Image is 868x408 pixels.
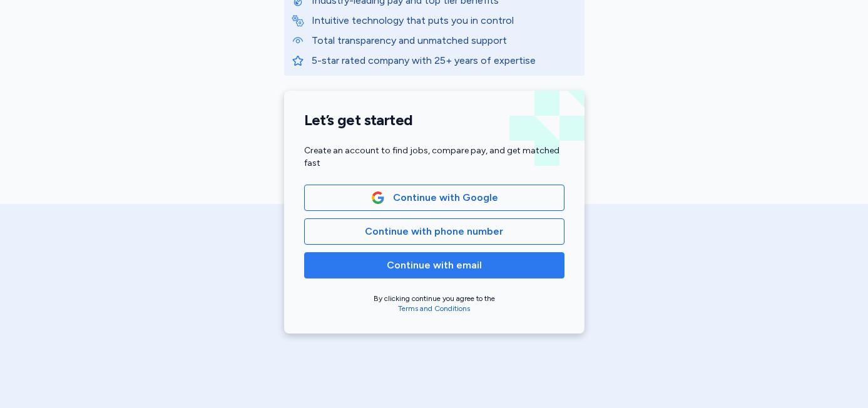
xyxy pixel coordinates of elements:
button: Continue with phone number [304,218,564,245]
p: 5-star rated company with 25+ years of expertise [312,53,577,68]
span: Continue with email [387,258,482,273]
h1: Let’s get started [304,111,564,130]
img: Google Logo [371,191,385,205]
button: Continue with email [304,252,564,278]
span: Continue with Google [393,190,498,205]
a: Terms and Conditions [398,304,470,313]
div: Create an account to find jobs, compare pay, and get matched fast [304,145,564,170]
button: Google LogoContinue with Google [304,185,564,211]
div: By clicking continue you agree to the [304,293,564,314]
p: Total transparency and unmatched support [312,33,577,48]
p: Intuitive technology that puts you in control [312,13,577,28]
span: Continue with phone number [365,224,503,239]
